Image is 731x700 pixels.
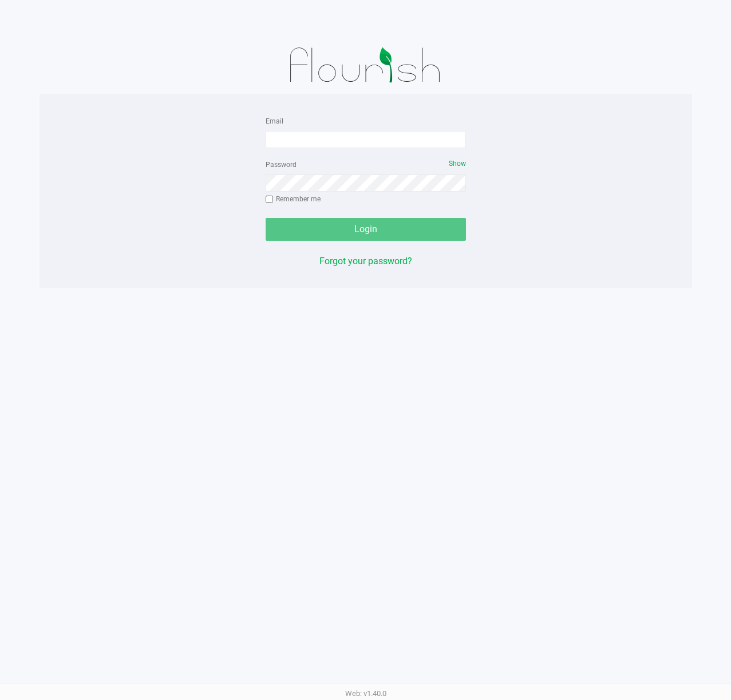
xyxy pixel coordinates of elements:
label: Email [266,116,283,126]
span: Show [449,160,466,168]
input: Remember me [266,196,274,204]
label: Password [266,160,297,170]
span: Web: v1.40.0 [345,689,386,698]
label: Remember me [266,194,321,204]
button: Forgot your password? [319,254,412,268]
